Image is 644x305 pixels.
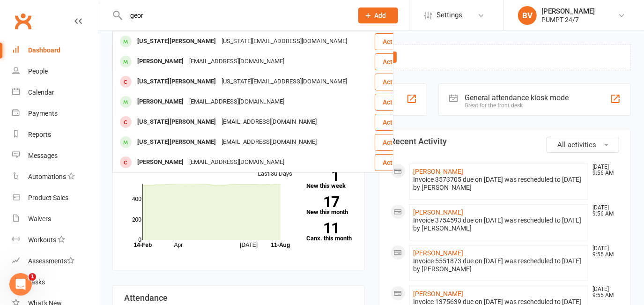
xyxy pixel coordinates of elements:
button: Actions [375,33,421,50]
button: Actions [375,74,421,90]
div: [PERSON_NAME] [134,156,186,169]
div: General attendance kiosk mode [465,93,569,102]
div: [PERSON_NAME] [134,95,186,109]
div: Invoice 5551873 due on [DATE] was rescheduled to [DATE] by [PERSON_NAME] [414,257,585,273]
div: [US_STATE][PERSON_NAME] [134,135,219,149]
button: Actions [375,154,421,171]
span: Add [375,12,386,19]
div: [PERSON_NAME] [134,55,186,68]
div: BV [518,6,537,25]
button: Actions [375,53,421,70]
div: [PERSON_NAME] [541,7,595,15]
div: Great for the front desk [465,102,569,109]
div: People [28,67,48,75]
a: 1New this week [306,170,353,189]
div: Assessments [28,257,74,265]
a: Waivers [12,208,99,230]
a: 17New this month [306,196,353,215]
div: Calendar [28,89,54,96]
a: Dashboard [12,40,99,61]
strong: 11 [306,221,339,235]
button: Actions [375,94,421,111]
a: [PERSON_NAME] [414,290,464,298]
div: [EMAIL_ADDRESS][DOMAIN_NAME] [186,95,287,109]
div: [US_STATE][PERSON_NAME] [134,115,219,129]
a: Tasks [12,272,99,293]
span: Settings [437,5,462,26]
div: PUMPT 24/7 [541,15,595,24]
a: 11Canx. this month [306,223,353,241]
div: Automations [28,173,66,180]
div: Dashboard [28,46,60,54]
div: [EMAIL_ADDRESS][DOMAIN_NAME] [186,156,287,169]
span: 1 [29,273,36,281]
time: [DATE] 9:55 AM [588,245,619,258]
strong: 17 [306,195,339,209]
div: [US_STATE][PERSON_NAME] [134,35,219,48]
div: Payments [28,110,58,117]
div: Reports [28,131,51,138]
a: Reports [12,124,99,145]
input: Search... [123,9,346,22]
span: All activities [557,141,596,149]
iframe: Intercom live chat [9,273,32,296]
a: [PERSON_NAME] [414,168,464,175]
button: All activities [547,137,619,153]
div: Invoice 3754593 due on [DATE] was rescheduled to [DATE] by [PERSON_NAME] [414,216,585,232]
a: [PERSON_NAME] [414,249,464,257]
button: Actions [375,114,421,131]
div: Waivers [28,215,51,223]
a: Messages [12,145,99,166]
time: [DATE] 9:56 AM [588,205,619,217]
a: Automations [12,166,99,187]
div: Messages [28,152,58,159]
div: Invoice 3573705 due on [DATE] was rescheduled to [DATE] by [PERSON_NAME] [414,176,585,192]
div: [US_STATE][EMAIL_ADDRESS][DOMAIN_NAME] [219,75,350,89]
div: Tasks [28,278,45,286]
div: [EMAIL_ADDRESS][DOMAIN_NAME] [219,135,319,149]
div: [EMAIL_ADDRESS][DOMAIN_NAME] [219,115,319,129]
a: People [12,61,99,82]
a: Payments [12,103,99,124]
button: Add [358,7,398,23]
button: Actions [375,134,421,151]
a: Product Sales [12,187,99,208]
div: [US_STATE][EMAIL_ADDRESS][DOMAIN_NAME] [219,35,350,48]
a: Workouts [12,230,99,251]
strong: 1 [306,169,339,183]
a: [PERSON_NAME] [414,208,464,216]
time: [DATE] 9:56 AM [588,164,619,176]
h3: Attendance [124,293,353,303]
div: [US_STATE][PERSON_NAME] [134,75,219,89]
time: [DATE] 9:55 AM [588,286,619,298]
div: Product Sales [28,194,68,201]
a: Calendar [12,82,99,103]
h3: Recent Activity [391,137,620,146]
div: [EMAIL_ADDRESS][DOMAIN_NAME] [186,55,287,68]
a: Clubworx [11,9,35,33]
div: Workouts [28,236,56,244]
a: Assessments [12,251,99,272]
